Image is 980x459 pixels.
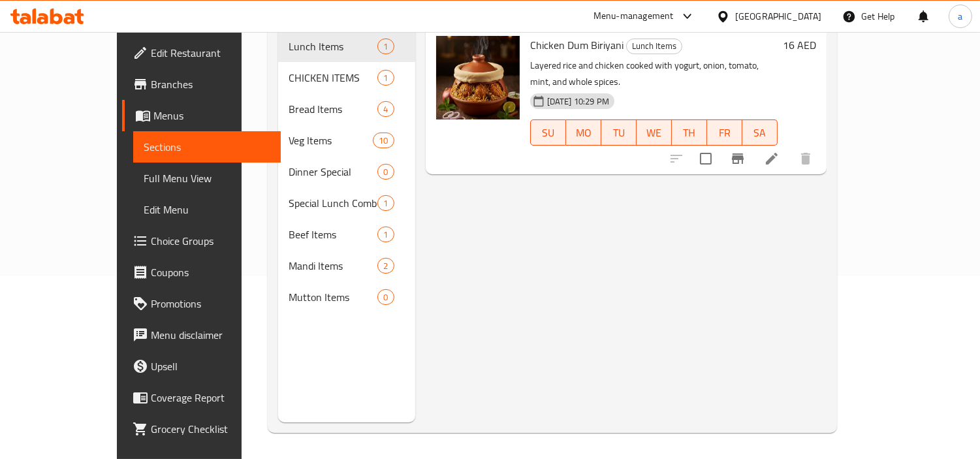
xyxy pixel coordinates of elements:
[289,39,378,54] span: Lunch Items
[672,119,707,146] button: TH
[289,70,378,86] span: CHICKEN ITEMS
[133,194,281,225] a: Edit Menu
[958,9,962,24] span: a
[626,39,682,54] div: Lunch Items
[542,95,614,108] span: [DATE] 10:29 PM
[151,233,270,249] span: Choice Groups
[530,57,778,90] p: Layered rice and chicken cooked with yogurt, onion, tomato, mint, and whole spices.
[151,421,270,437] span: Grocery Checklist
[151,327,270,343] span: Menu disclaimer
[377,227,394,242] div: items
[122,257,281,288] a: Coupons
[151,296,270,311] span: Promotions
[373,133,394,148] div: items
[289,164,378,180] span: Dinner Special
[378,72,393,84] span: 1
[151,358,270,374] span: Upsell
[144,202,270,217] span: Edit Menu
[377,195,394,211] div: items
[122,413,281,445] a: Grocery Checklist
[712,123,737,142] span: FR
[373,135,393,147] span: 10
[607,123,631,142] span: TU
[278,156,415,187] div: Dinner Special0
[278,125,415,156] div: Veg Items10
[289,227,378,242] span: Beef Items
[278,25,415,318] nav: Menu sections
[722,143,753,174] button: Branch-specific-item
[378,103,393,116] span: 4
[289,258,378,274] span: Mandi Items
[377,164,394,180] div: items
[783,36,816,54] h6: 16 AED
[289,133,373,148] span: Veg Items
[144,139,270,155] span: Sections
[122,69,281,100] a: Branches
[278,281,415,313] div: Mutton Items0
[566,119,601,146] button: MO
[151,76,270,92] span: Branches
[536,123,561,142] span: SU
[122,351,281,382] a: Upsell
[133,163,281,194] a: Full Menu View
[377,289,394,305] div: items
[289,289,378,305] span: Mutton Items
[530,35,624,55] span: Chicken Dum Biriyani
[378,260,393,272] span: 2
[151,390,270,405] span: Coverage Report
[790,143,821,174] button: delete
[377,39,394,54] div: items
[278,219,415,250] div: Beef Items1
[122,37,281,69] a: Edit Restaurant
[436,36,520,119] img: Chicken Dum Biriyani
[151,264,270,280] span: Coupons
[278,31,415,62] div: Lunch Items1
[278,187,415,219] div: Special Lunch Combo1
[151,45,270,61] span: Edit Restaurant
[642,123,667,142] span: WE
[122,100,281,131] a: Menus
[122,382,281,413] a: Coverage Report
[735,9,821,24] div: [GEOGRAPHIC_DATA]
[133,131,281,163] a: Sections
[278,250,415,281] div: Mandi Items2
[742,119,778,146] button: SA
[122,288,281,319] a: Promotions
[378,166,393,178] span: 0
[377,258,394,274] div: items
[122,225,281,257] a: Choice Groups
[571,123,596,142] span: MO
[122,319,281,351] a: Menu disclaimer
[530,119,566,146] button: SU
[764,151,780,166] a: Edit menu item
[593,8,674,24] div: Menu-management
[378,291,393,304] span: 0
[677,123,702,142] span: TH
[707,119,742,146] button: FR
[378,229,393,241] span: 1
[378,197,393,210] span: 1
[278,62,415,93] div: CHICKEN ITEMS1
[289,101,378,117] span: Bread Items
[377,70,394,86] div: items
[748,123,772,142] span: SA
[601,119,637,146] button: TU
[289,195,378,211] span: Special Lunch Combo
[377,101,394,117] div: items
[278,93,415,125] div: Bread Items4
[144,170,270,186] span: Full Menu View
[153,108,270,123] span: Menus
[378,40,393,53] span: 1
[637,119,672,146] button: WE
[627,39,682,54] span: Lunch Items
